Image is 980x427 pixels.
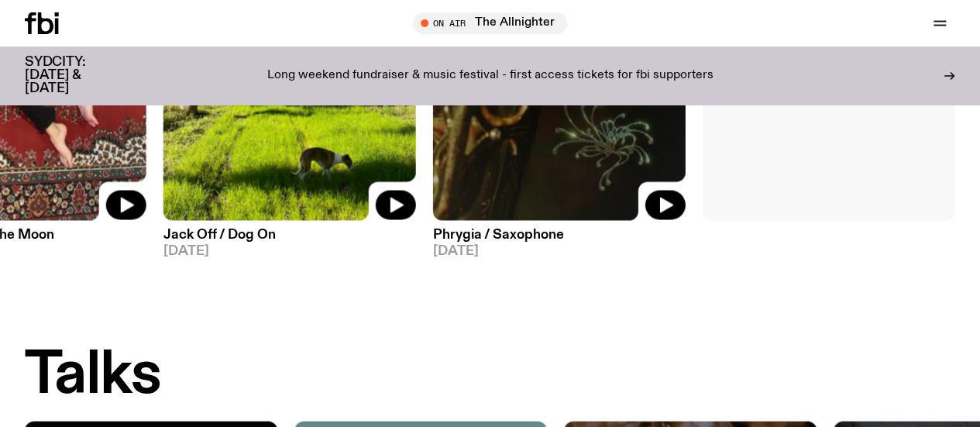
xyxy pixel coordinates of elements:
button: On AirThe Allnighter [413,12,567,34]
span: [DATE] [433,244,686,257]
h3: Jack Off / Dog On [163,228,416,241]
span: [DATE] [163,244,416,257]
h2: Talks [25,346,160,405]
h3: SYDCITY: [DATE] & [DATE] [25,56,124,95]
h3: Phrygia / Saxophone [433,228,686,241]
p: Long weekend fundraiser & music festival - first access tickets for fbi supporters [267,69,714,83]
a: Phrygia / Saxophone[DATE] [433,220,686,257]
a: Jack Off / Dog On[DATE] [163,220,416,257]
